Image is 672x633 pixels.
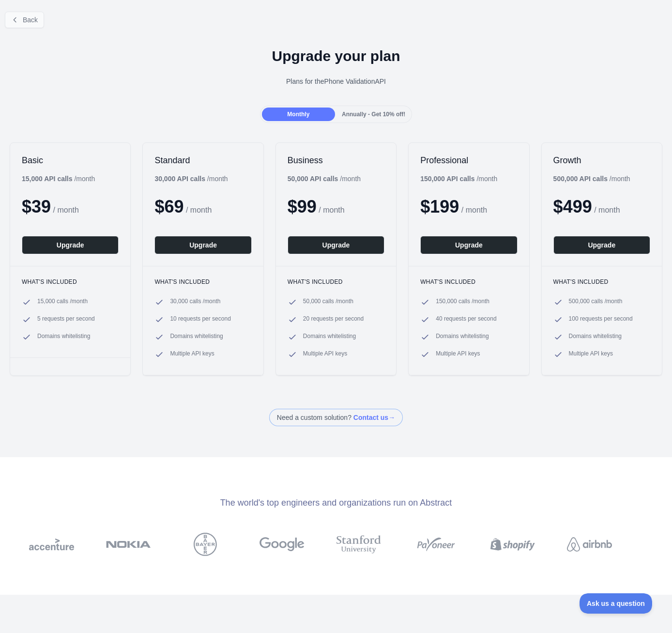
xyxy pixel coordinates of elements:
h2: Standard [154,154,251,166]
h2: Professional [420,154,517,166]
span: $ 499 [553,197,592,216]
div: / month [420,174,497,184]
b: 150,000 API calls [420,175,474,183]
b: 50,000 API calls [288,175,338,183]
span: $ 199 [420,197,459,216]
b: 500,000 API calls [553,175,608,183]
span: $ 99 [288,197,317,216]
div: / month [288,174,361,184]
div: / month [553,174,630,184]
h2: Business [288,154,384,166]
iframe: Toggle Customer Support [580,593,653,614]
h2: Growth [553,154,650,166]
